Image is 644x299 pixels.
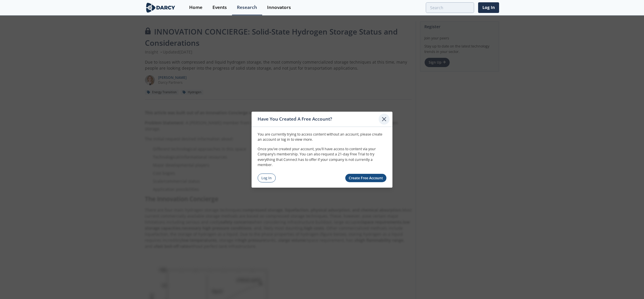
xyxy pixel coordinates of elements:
[258,132,386,142] p: You are currently trying to access content without an account, please create an account or log in...
[267,5,291,10] div: Innovators
[426,2,474,13] input: Advanced Search
[258,114,379,125] div: Have You Created A Free Account?
[212,5,227,10] div: Events
[478,2,499,13] a: Log In
[237,5,257,10] div: Research
[258,174,276,182] a: Log In
[620,276,638,293] iframe: chat widget
[345,174,387,182] a: Create Free Account
[258,146,386,168] p: Once you’ve created your account, you’ll have access to content via your Company’s membership. Yo...
[189,5,202,10] div: Home
[145,3,176,13] img: logo-wide.svg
